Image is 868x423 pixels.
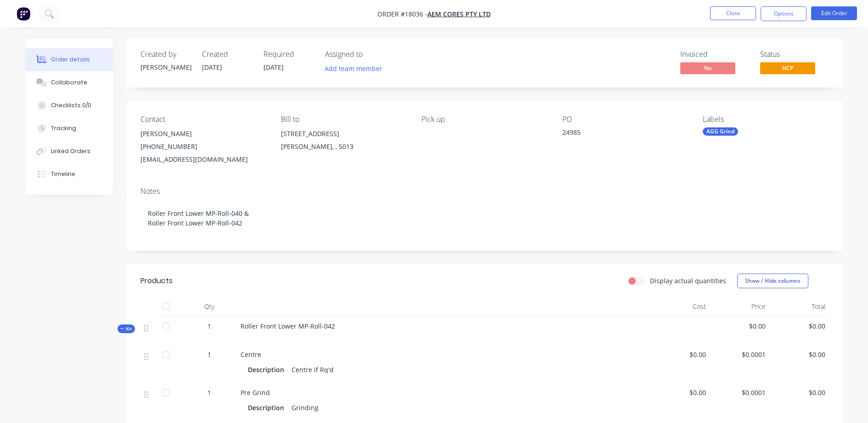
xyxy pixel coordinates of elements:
[288,363,337,376] div: Centre if Rq'd
[737,274,808,288] button: Show / Hide columns
[51,101,91,110] div: Checklists 0/0
[325,62,387,75] button: Add team member
[26,140,113,163] button: Linked Orders
[377,10,427,18] span: Order #18036 -
[140,199,829,237] div: Roller Front Lower MP-Roll-040 & Roller Front Lower MP-Roll-042
[182,297,237,316] div: Qty
[241,322,335,330] span: Roller Front Lower MP-Roll-042
[713,388,766,397] span: $0.0001
[773,388,825,397] span: $0.00
[26,163,113,186] button: Timeline
[760,62,815,76] button: HCP
[26,117,113,140] button: Tracking
[202,50,252,59] div: Created
[650,276,726,286] label: Display actual quantities
[207,388,211,397] span: 1
[281,140,407,153] div: [PERSON_NAME], , 5013
[207,350,211,359] span: 1
[140,62,191,72] div: [PERSON_NAME]
[654,350,706,359] span: $0.00
[703,115,829,124] div: Labels
[140,275,173,286] div: Products
[263,63,284,71] span: [DATE]
[773,350,825,359] span: $0.00
[319,62,387,75] button: Add team member
[26,94,113,117] button: Checklists 0/0
[248,401,288,414] div: Description
[760,50,829,59] div: Status
[118,324,135,333] div: Kit
[140,50,191,59] div: Created by
[713,350,766,359] span: $0.0001
[288,401,322,414] div: Grinding
[773,321,825,331] span: $0.00
[241,350,261,359] span: Centre
[51,147,90,155] div: Linked Orders
[263,50,314,59] div: Required
[140,187,829,196] div: Notes
[811,6,857,20] button: Edit Order
[140,127,266,166] div: [PERSON_NAME][PHONE_NUMBER][EMAIL_ADDRESS][DOMAIN_NAME]
[562,127,677,140] div: 24985
[241,388,270,397] span: Pre Grind
[654,388,706,397] span: $0.00
[17,7,30,21] img: Factory
[51,55,90,64] div: Order details
[140,140,266,153] div: [PHONE_NUMBER]
[713,321,766,331] span: $0.00
[51,124,76,132] div: Tracking
[562,115,688,124] div: PO
[325,50,417,59] div: Assigned to
[207,321,211,331] span: 1
[421,115,547,124] div: Pick up
[281,127,407,157] div: [STREET_ADDRESS][PERSON_NAME], , 5013
[703,127,738,136] div: AGG Grind
[26,48,113,71] button: Order details
[140,127,266,140] div: [PERSON_NAME]
[202,63,222,71] span: [DATE]
[51,78,87,87] div: Collaborate
[248,363,288,376] div: Description
[650,297,710,316] div: Cost
[281,115,407,124] div: Bill to
[140,115,266,124] div: Contact
[760,62,815,74] span: HCP
[140,153,266,166] div: [EMAIL_ADDRESS][DOMAIN_NAME]
[281,127,407,140] div: [STREET_ADDRESS]
[769,297,829,316] div: Total
[427,10,491,18] a: AEM Cores Pty Ltd
[51,170,75,178] div: Timeline
[680,62,735,74] span: No
[761,6,806,21] button: Options
[710,6,756,20] button: Close
[710,297,769,316] div: Price
[680,50,749,59] div: Invoiced
[26,71,113,94] button: Collaborate
[120,325,132,332] span: Kit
